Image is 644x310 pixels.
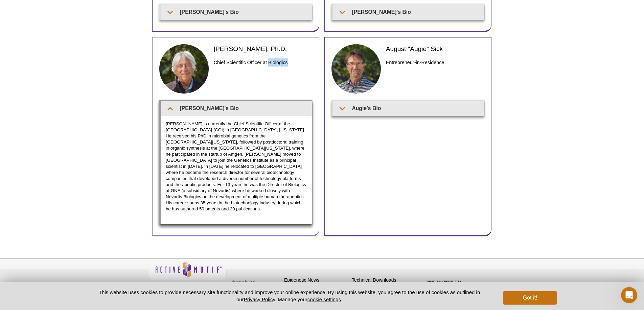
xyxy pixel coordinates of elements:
h4: Epigenetic News [284,277,348,283]
button: Got it! [503,291,557,305]
img: Augie Sick headshot [331,44,381,94]
p: [PERSON_NAME] is currently the Chief Scientific Officer at the [GEOGRAPHIC_DATA] (COI) in [GEOGRA... [166,121,307,212]
h3: Entrepreneur-in-Residence [386,58,484,67]
summary: Augie's Bio [333,101,484,116]
p: This website uses cookies to provide necessary site functionality and improve your online experie... [87,289,492,303]
summary: [PERSON_NAME]'s Bio [161,4,312,20]
iframe: Intercom live chat [621,287,637,303]
summary: [PERSON_NAME]'s Bio [333,4,484,20]
img: Active Motif, [149,259,227,286]
summary: [PERSON_NAME]'s Bio [161,101,312,116]
table: Click to Verify - This site chose Symantec SSL for secure e-commerce and confidential communicati... [419,270,470,285]
h4: Technical Downloads [352,277,416,283]
a: ABOUT SSL CERTIFICATES [427,280,462,283]
h3: Chief Scientific Officer at Biologics [214,58,312,67]
button: cookie settings [307,296,341,302]
a: Privacy Policy [230,276,256,286]
h2: [PERSON_NAME], Ph.D. [214,44,312,53]
img: Marc Nasoff headshot [159,44,209,94]
h2: August “Augie” Sick [386,44,484,53]
a: Privacy Policy [244,296,275,302]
